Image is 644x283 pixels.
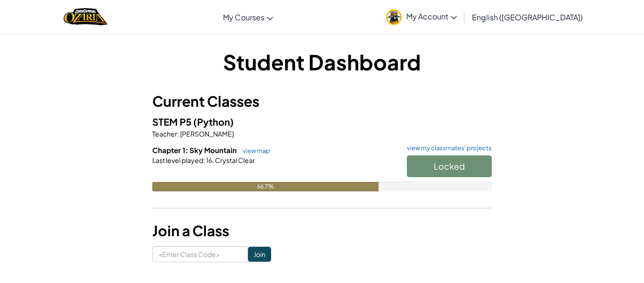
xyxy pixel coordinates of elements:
span: Chapter 1: Sky Mountain [152,146,238,154]
span: Last level played [152,156,203,164]
input: <Enter Class Code> [152,246,248,262]
h3: Join a Class [152,220,492,241]
h1: Student Dashboard [152,47,492,77]
span: My Courses [223,12,264,22]
a: view my classmates' projects [402,145,492,151]
span: Teacher [152,129,177,138]
span: English ([GEOGRAPHIC_DATA]) [472,12,583,22]
span: : [203,156,205,164]
span: : [177,129,179,138]
span: [PERSON_NAME] [179,129,234,138]
img: Home [64,7,107,26]
a: English ([GEOGRAPHIC_DATA]) [467,4,587,30]
h3: Current Classes [152,91,492,112]
span: (Python) [193,116,234,128]
a: My Account [381,2,462,32]
span: STEM P5 [152,116,193,128]
input: Join [248,247,271,262]
div: 66.7% [152,182,379,191]
span: 16. [205,156,214,164]
a: view map [238,147,270,154]
span: My Account [406,11,457,21]
a: Ozaria by CodeCombat logo [64,7,107,26]
img: avatar [386,9,402,25]
span: Crystal Clear [214,156,255,164]
a: My Courses [218,4,278,30]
